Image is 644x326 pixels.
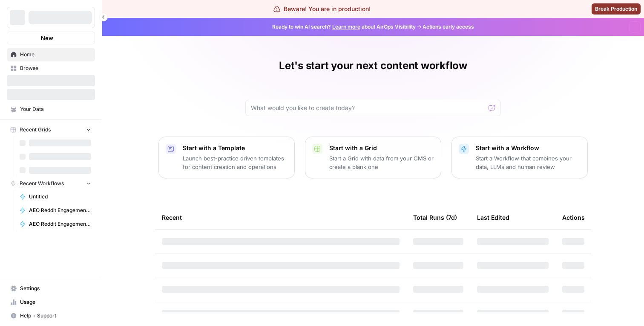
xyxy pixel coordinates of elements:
span: Usage [20,298,91,306]
button: Recent Grids [7,123,95,136]
span: AEO Reddit Engagement - Fork [29,220,91,228]
div: Total Runs (7d) [413,206,457,229]
span: Recent Grids [20,126,51,134]
span: Browse [20,64,91,72]
a: AEO Reddit Engagement - Fork [16,217,95,231]
a: AEO Reddit Engagement - Fork [16,204,95,217]
span: Actions early access [423,23,474,31]
span: Home [20,51,91,58]
input: What would you like to create today? [251,104,485,112]
button: Help + Support [7,309,95,323]
a: Learn more [332,23,360,30]
button: Break Production [592,3,641,15]
p: Start a Grid with data from your CMS or create a blank one [329,154,434,171]
p: Start with a Template [183,144,287,152]
p: Launch best-practice driven templates for content creation and operations [183,154,287,171]
a: Settings [7,282,95,295]
span: Settings [20,285,91,292]
span: Break Production [595,5,637,13]
span: Ready to win AI search? about AirOps Visibility [272,23,416,31]
span: Your Data [20,105,91,113]
h1: Let's start your next content workflow [279,59,467,73]
button: Recent Workflows [7,177,95,190]
button: Start with a WorkflowStart a Workflow that combines your data, LLMs and human review [451,137,588,178]
a: Your Data [7,102,95,116]
div: Actions [562,206,585,229]
button: Start with a TemplateLaunch best-practice driven templates for content creation and operations [158,137,295,178]
p: Start a Workflow that combines your data, LLMs and human review [476,154,581,171]
div: Recent [162,206,400,229]
span: Untitled [29,193,91,201]
a: Untitled [16,190,95,204]
p: Start with a Grid [329,144,434,152]
div: Beware! You are in production! [273,5,371,13]
span: AEO Reddit Engagement - Fork [29,207,91,214]
span: Help + Support [20,312,91,320]
button: New [7,32,95,44]
button: Start with a GridStart a Grid with data from your CMS or create a blank one [305,137,441,178]
div: Last Edited [477,206,509,229]
span: New [41,34,53,42]
span: Recent Workflows [20,180,64,187]
a: Usage [7,295,95,309]
p: Start with a Workflow [476,144,581,152]
a: Home [7,48,95,61]
a: Browse [7,61,95,75]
